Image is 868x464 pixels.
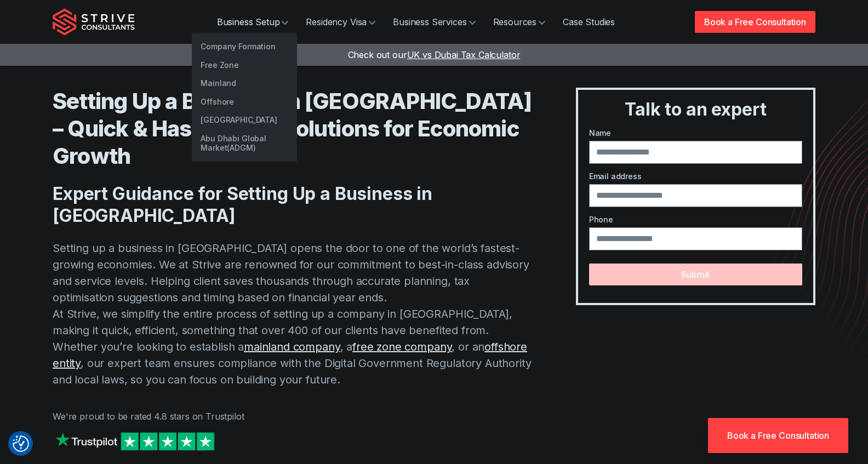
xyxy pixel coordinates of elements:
[192,111,297,129] a: [GEOGRAPHIC_DATA]
[589,263,802,285] button: Submit
[53,8,135,36] img: Strive Consultants
[589,127,802,139] label: Name
[53,410,532,423] p: We're proud to be rated 4.8 stars on Trustpilot
[297,11,384,33] a: Residency Visa
[589,214,802,225] label: Phone
[583,99,809,121] h3: Talk to an expert
[352,340,452,353] a: free zone company
[53,429,217,453] img: Strive on Trustpilot
[708,418,848,453] a: Book a Free Consultation
[192,37,297,56] a: Company Formation
[484,11,555,33] a: Resources
[407,49,521,60] span: UK vs Dubai Tax Calculator
[53,183,532,227] h2: Expert Guidance for Setting Up a Business in [GEOGRAPHIC_DATA]
[554,11,624,33] a: Case Studies
[53,240,532,388] p: Setting up a business in [GEOGRAPHIC_DATA] opens the door to one of the world’s fastest-growing e...
[192,56,297,75] a: Free Zone
[53,88,532,170] h1: Setting Up a Business in [GEOGRAPHIC_DATA] – Quick & Hassle-Free Solutions for Economic Growth
[192,74,297,93] a: Mainland
[589,170,802,182] label: Email address
[208,11,298,33] a: Business Setup
[13,436,29,452] button: Consent Preferences
[244,340,340,353] a: mainland company
[13,436,29,452] img: Revisit consent button
[192,93,297,111] a: Offshore
[192,129,297,157] a: Abu Dhabi Global Market(ADGM)
[695,11,815,33] a: Book a Free Consultation
[348,49,521,60] a: Check out ourUK vs Dubai Tax Calculator
[384,11,484,33] a: Business Services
